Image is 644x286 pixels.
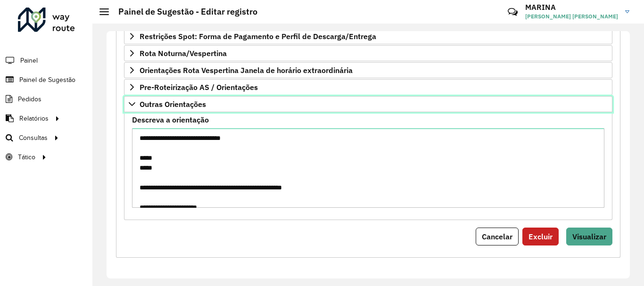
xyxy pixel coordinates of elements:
a: Contato Rápido [503,2,523,22]
button: Cancelar [476,228,519,245]
span: Tático [18,152,35,162]
span: Cancelar [482,232,512,241]
span: Orientações Rota Vespertina Janela de horário extraordinária [140,66,353,74]
span: [PERSON_NAME] [PERSON_NAME] [525,12,618,21]
label: Descreva a orientação [132,114,209,125]
span: Outras Orientações [140,100,206,108]
a: Restrições Spot: Forma de Pagamento e Perfil de Descarga/Entrega [124,28,612,44]
span: Painel de Sugestão [19,75,75,85]
h3: MARINA [525,3,618,12]
span: Visualizar [572,232,606,241]
span: Rota Noturna/Vespertina [140,49,227,57]
span: Excluir [528,232,553,241]
a: Rota Noturna/Vespertina [124,45,612,61]
a: Outras Orientações [124,96,612,112]
span: Painel [20,56,38,65]
a: Orientações Rota Vespertina Janela de horário extraordinária [124,62,612,78]
h2: Painel de Sugestão - Editar registro [109,7,257,17]
button: Excluir [522,228,559,245]
div: Outras Orientações [124,112,612,220]
span: Pre-Roteirização AS / Orientações [140,83,258,91]
span: Restrições Spot: Forma de Pagamento e Perfil de Descarga/Entrega [140,33,376,40]
span: Pedidos [18,94,41,104]
span: Relatórios [19,114,49,123]
span: Consultas [19,133,48,143]
button: Visualizar [566,228,612,245]
a: Pre-Roteirização AS / Orientações [124,79,612,95]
